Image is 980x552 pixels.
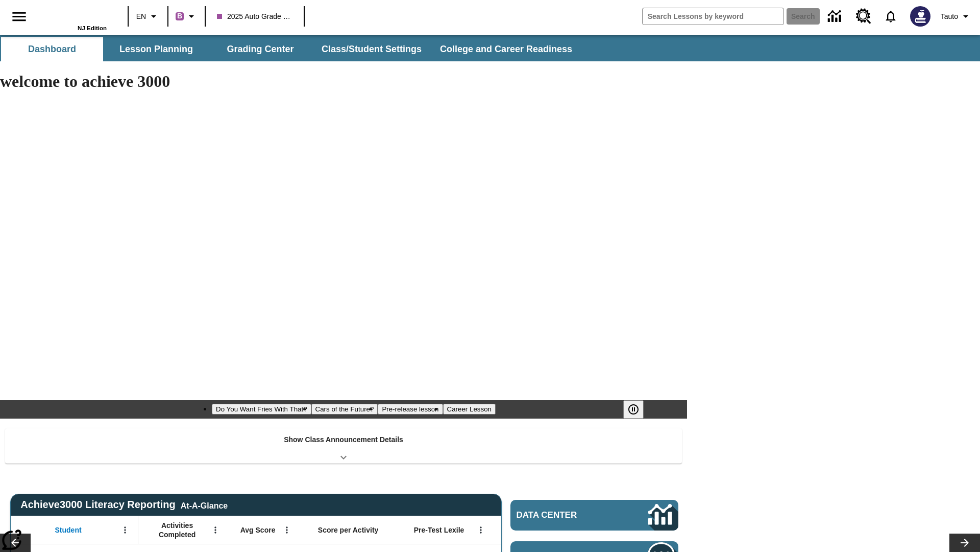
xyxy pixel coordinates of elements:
button: Open Menu [279,522,295,538]
button: Grading Center [209,37,311,61]
button: Open Menu [117,522,133,538]
div: Show Class Announcement Details [5,428,682,464]
span: Avg Score [240,525,276,535]
span: EN [136,11,146,22]
a: Resource Center, Will open in new tab [850,3,877,30]
button: Open Menu [473,522,488,538]
div: Home [40,4,107,31]
button: Pause [623,400,644,419]
span: Achieve3000 Literacy Reporting [20,499,228,511]
button: Select a new avatar [904,3,937,30]
button: Slide 3 Pre-release lesson [378,404,443,415]
button: Open Menu [208,522,223,538]
button: College and Career Readiness [432,37,580,61]
button: Slide 2 Cars of the Future? [311,404,378,415]
input: search field [643,8,783,25]
button: Profile/Settings [937,7,976,26]
button: Lesson Planning [105,37,207,61]
button: Open side menu [4,2,34,32]
a: Data Center [822,3,850,31]
span: NJ Edition [78,25,107,31]
img: Avatar [910,6,930,27]
button: Language: EN, Select a language [132,7,164,26]
span: Data Center [517,510,613,520]
span: Student [55,525,82,535]
span: Tauto [941,11,958,22]
div: At-A-Glance [181,499,228,511]
button: Class/Student Settings [313,37,430,61]
span: B [177,10,182,22]
a: Notifications [877,3,904,30]
span: Score per Activity [318,525,379,535]
span: Pre-Test Lexile [414,525,464,535]
p: Show Class Announcement Details [284,434,403,445]
button: Lesson carousel, Next [949,534,980,552]
button: Slide 1 Do You Want Fries With That? [212,404,311,415]
span: Activities Completed [143,521,211,539]
button: Boost Class color is purple. Change class color [171,7,202,26]
span: 2025 Auto Grade 1 C [217,11,292,22]
div: Pause [623,400,654,419]
a: Data Center [510,500,678,531]
button: Dashboard [1,37,103,61]
button: Slide 4 Career Lesson [443,404,496,415]
a: Home [40,5,107,25]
